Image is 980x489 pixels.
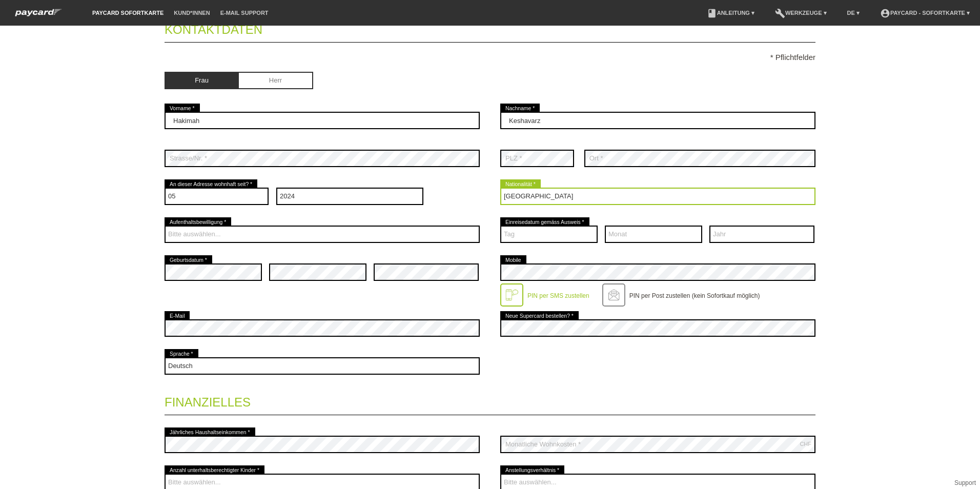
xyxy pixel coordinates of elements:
a: paycard Sofortkarte [87,10,169,16]
a: account_circlepaycard - Sofortkarte ▾ [875,10,975,16]
a: buildWerkzeuge ▾ [770,10,832,16]
label: PIN per Post zustellen (kein Sofortkauf möglich) [629,292,760,299]
legend: Kontaktdaten [165,12,815,43]
a: E-Mail Support [215,10,274,16]
i: account_circle [880,8,890,18]
a: bookAnleitung ▾ [702,10,760,16]
legend: Finanzielles [165,385,815,415]
a: DE ▾ [842,10,865,16]
a: Support [954,479,976,486]
div: CHF [800,441,811,447]
img: paycard Sofortkarte [10,7,67,18]
a: paycard Sofortkarte [10,12,67,19]
p: * Pflichtfelder [165,53,815,62]
i: book [707,8,717,18]
label: PIN per SMS zustellen [527,292,589,299]
i: build [775,8,785,18]
a: Kund*innen [169,10,215,16]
